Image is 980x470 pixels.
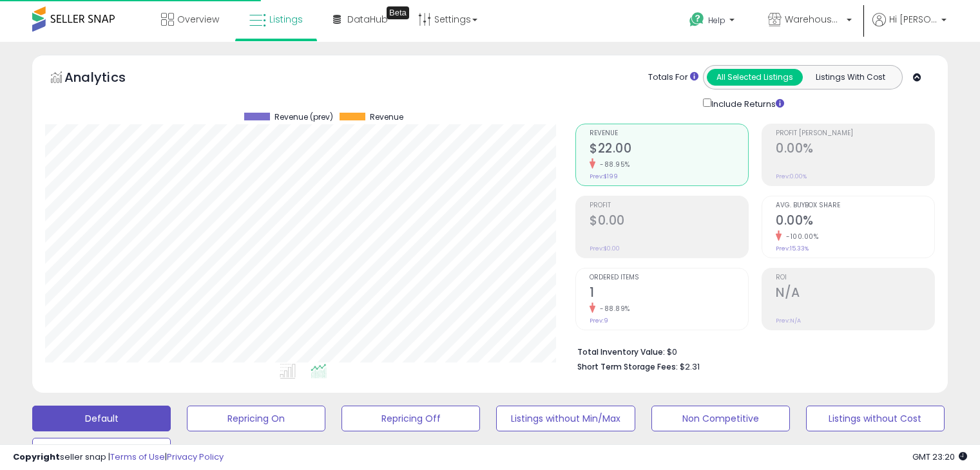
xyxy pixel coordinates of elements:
button: Deactivated & In Stock [32,438,171,464]
small: Prev: 9 [590,317,608,324]
span: Profit [PERSON_NAME] [776,130,934,137]
a: Help [679,2,747,42]
h5: Analytics [64,68,151,89]
span: 2025-09-11 23:20 GMT [912,451,967,463]
span: Revenue (prev) [274,113,333,122]
span: Overview [177,13,219,26]
h2: 1 [590,285,748,303]
small: -88.89% [595,304,630,314]
span: Help [708,15,725,26]
span: $2.31 [680,361,700,373]
span: Listings [269,13,303,26]
button: Non Competitive [651,406,790,431]
button: Repricing Off [341,406,480,431]
i: Get Help [689,12,705,28]
span: ROI [776,274,934,281]
small: Prev: 15.33% [776,245,809,252]
small: Prev: N/A [776,317,801,324]
li: $0 [577,343,925,359]
small: Prev: 0.00% [776,173,807,180]
small: Prev: $199 [590,173,618,180]
span: Profit [590,202,748,209]
a: Hi [PERSON_NAME] [872,13,946,42]
button: Listings without Cost [806,406,945,431]
span: Hi [PERSON_NAME] [889,13,937,26]
button: Listings With Cost [802,69,898,86]
div: Totals For [648,71,698,84]
b: Total Inventory Value: [577,346,665,357]
span: DataHub [347,13,388,26]
button: All Selected Listings [707,69,803,86]
button: Listings without Min/Max [496,406,635,431]
small: Prev: $0.00 [590,245,620,252]
a: Terms of Use [110,451,165,463]
strong: Copyright [13,451,60,463]
a: Privacy Policy [167,451,224,463]
b: Short Term Storage Fees: [577,361,678,372]
span: Avg. Buybox Share [776,202,934,209]
small: -88.95% [595,160,630,169]
h2: 0.00% [776,141,934,158]
small: -100.00% [782,232,818,241]
span: Revenue [590,130,748,137]
h2: $0.00 [590,213,748,230]
button: Default [32,406,171,431]
h2: $22.00 [590,141,748,158]
div: Tooltip anchor [387,6,409,19]
div: Include Returns [693,96,800,111]
h2: 0.00% [776,213,934,230]
span: Warehouse Limited [785,13,843,26]
button: Repricing On [187,406,325,431]
div: seller snap | | [13,451,224,464]
h2: N/A [776,285,934,303]
span: Revenue [370,113,403,122]
span: Ordered Items [590,274,748,281]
